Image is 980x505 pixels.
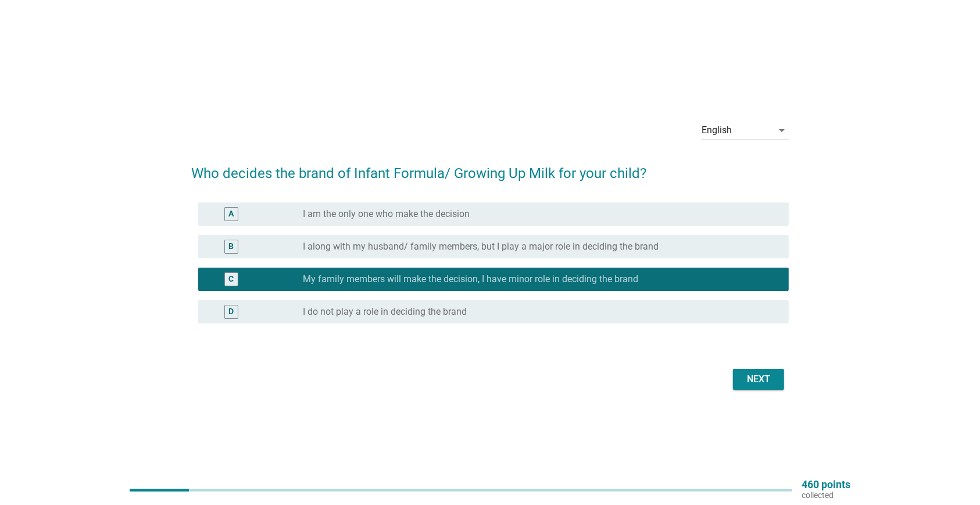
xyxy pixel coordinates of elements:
div: English [702,125,732,136]
div: B [229,241,234,253]
div: Next [742,372,775,386]
p: 460 points [802,479,850,490]
label: My family members will make the decision, I have minor role in deciding the brand [303,273,638,285]
label: I along with my husband/ family members, but I play a major role in deciding the brand [303,241,659,252]
label: I am the only one who make the decision [303,208,470,220]
label: I do not play a role in deciding the brand [303,306,467,318]
div: D [229,306,234,318]
p: collected [802,490,850,500]
button: Next [733,369,784,390]
div: A [229,208,234,221]
i: arrow_drop_down [775,123,789,137]
div: C [229,273,234,286]
h2: Who decides the brand of Infant Formula/ Growing Up Milk for your child? [191,151,789,184]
